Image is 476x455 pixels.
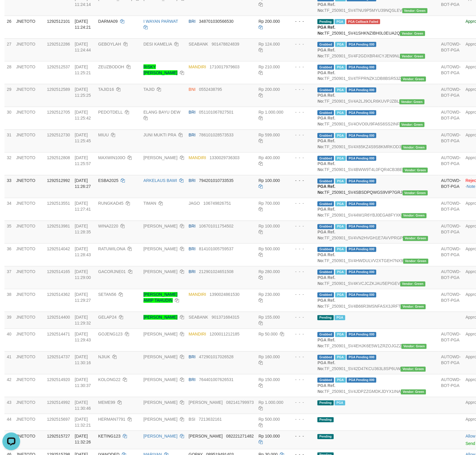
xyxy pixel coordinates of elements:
[439,61,463,84] td: AUTOWD-BOT-PGA
[403,168,428,173] span: Vendor URL: https://service4.1velocity.biz
[259,332,278,337] span: Rp 50.000
[14,84,45,107] td: JNETOTO
[4,374,14,397] td: 42
[143,42,172,46] a: DESI KAMELIA
[439,84,463,107] td: AUTOWD-BOT-PGA
[439,130,463,152] td: AUTOWD-BOT-PGA
[401,367,426,372] span: Vendor URL: https://service4.1velocity.biz
[347,65,376,70] span: PGA Pending
[143,178,177,183] a: ARKELAUS BAWI
[439,351,463,374] td: AUTOWD-BOT-PGA
[400,282,425,287] span: Vendor URL: https://service4.1velocity.biz
[439,221,463,243] td: AUTOWD-BOT-PGA
[14,374,45,397] td: JNETOTO
[317,70,335,81] b: PGA Ref. No:
[347,179,376,184] span: PGA Pending
[335,270,346,275] span: Marked by auofahmi
[317,2,335,13] b: PGA Ref. No:
[75,110,91,121] span: [DATE] 11:25:42
[47,87,70,92] span: 1292512589
[189,42,208,46] span: SEABANK
[317,338,335,348] b: PGA Ref. No:
[143,292,178,303] a: [PERSON_NAME] AMIP TAHUDIN
[14,16,45,38] td: JNETOTO
[98,133,109,138] span: MIUU
[335,378,346,383] span: Marked by auofahmi
[14,221,45,243] td: JNETOTO
[14,152,45,175] td: JNETOTO
[47,64,70,69] span: 1292512537
[401,344,427,349] span: Vendor URL: https://service4.1velocity.biz
[335,293,346,298] span: Marked by auowiliam
[47,156,70,160] span: 1292512808
[14,289,45,312] td: JNETOTO
[347,332,376,337] span: PGA Pending
[47,224,70,229] span: 1292513981
[347,156,376,161] span: PGA Pending
[212,315,239,320] span: Copy 901371684315 to clipboard
[143,64,178,75] a: RISKY [PERSON_NAME]
[402,8,427,13] span: Vendor URL: https://service4.1velocity.biz
[47,19,70,24] span: 1292512101
[47,110,70,115] span: 1292512705
[4,221,14,243] td: 35
[47,42,70,46] span: 1292512286
[14,312,45,329] td: JNETOTO
[189,270,196,274] span: BRI
[75,178,91,189] span: [DATE] 11:26:27
[291,201,313,206] div: - - -
[47,201,70,206] span: 1292513551
[4,152,14,175] td: 32
[75,87,91,98] span: [DATE] 11:25:25
[75,292,91,303] span: [DATE] 11:29:27
[401,213,427,218] span: Vendor URL: https://service4.1velocity.biz
[98,64,124,69] span: ZEUZBODOH
[335,315,345,320] span: Marked by auofahmi
[347,42,376,47] span: PGA Pending
[47,247,70,251] span: 1292514042
[335,88,346,93] span: Marked by auowiliam
[189,110,196,115] span: BRI
[335,65,346,70] span: Marked by auowiliam
[143,400,178,405] a: [PERSON_NAME]
[291,64,313,70] div: - - -
[259,156,280,160] span: Rp 400.000
[439,38,463,61] td: AUTOWD-BOT-PGA
[401,304,426,309] span: Vendor URL: https://service4.1velocity.biz
[347,224,376,229] span: PGA Pending
[317,207,335,218] b: PGA Ref. No:
[317,88,334,93] span: Grabbed
[315,152,439,175] td: TF_250901_SV4BWW9T4L0FQR4CB3BE
[189,133,196,138] span: BRI
[467,184,476,189] a: Note
[143,434,178,439] a: [PERSON_NAME]
[143,87,155,92] a: TAJID
[143,355,178,359] a: [PERSON_NAME]
[98,270,126,274] span: GACORJNE01
[346,19,380,24] span: PGA Error
[75,315,91,326] span: [DATE] 11:29:32
[315,289,439,312] td: TF_250901_SV4B66R3MSNFASX3JRFT
[291,155,313,161] div: - - -
[317,184,335,195] b: PGA Ref. No:
[259,87,280,92] span: Rp 200.000
[315,329,439,351] td: TF_250901_SV4EHJK6E5W1ZRZOJGZZ
[335,247,346,252] span: Marked by auowiliam
[259,224,280,229] span: Rp 100.000
[347,355,376,360] span: PGA Pending
[317,139,335,149] b: PGA Ref. No:
[259,64,280,69] span: Rp 210.000
[291,314,313,320] div: - - -
[143,270,178,274] a: [PERSON_NAME]
[335,201,346,206] span: Marked by auowiliam
[75,332,91,343] span: [DATE] 11:29:43
[317,19,333,24] span: Pending
[143,133,176,138] a: JUNI MUKTI PRA
[399,99,425,104] span: Vendor URL: https://service4.1velocity.biz
[317,378,334,383] span: Grabbed
[259,110,283,115] span: Rp 1.000.000
[199,224,234,229] span: Copy 106701011754502 to clipboard
[317,93,335,104] b: PGA Ref. No:
[4,329,14,351] td: 40
[291,223,313,229] div: - - -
